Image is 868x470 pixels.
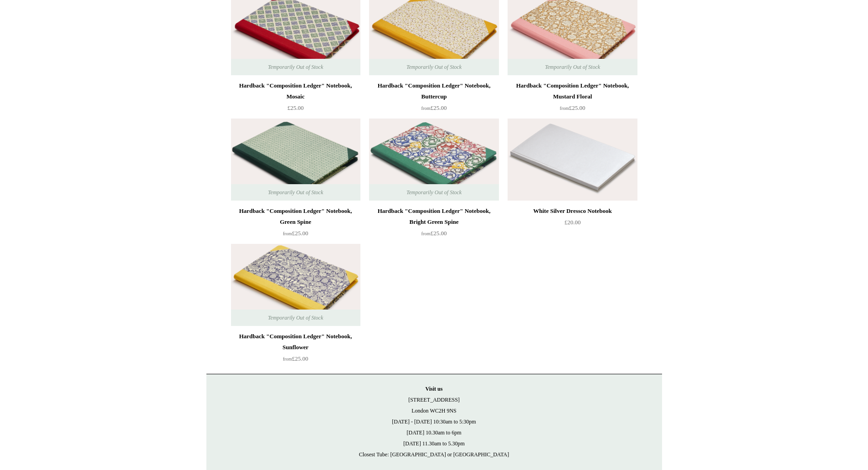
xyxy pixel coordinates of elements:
[421,104,447,111] span: £25.00
[369,119,498,201] img: Hardback "Composition Ledger" Notebook, Bright Green Spine
[421,231,431,236] span: from
[508,206,637,243] a: White Silver Dressco Notebook £20.00
[231,80,360,118] a: Hardback "Composition Ledger" Notebook, Mosaic £25.00
[371,80,496,102] div: Hardback "Composition Ledger" Notebook, Buttercup
[259,59,332,75] span: Temporarily Out of Stock
[421,230,447,237] span: £25.00
[560,104,586,111] span: £25.00
[510,80,635,102] div: Hardback "Composition Ledger" Notebook, Mustard Floral
[283,356,292,362] span: from
[560,106,569,111] span: from
[233,80,358,102] div: Hardback "Composition Ledger" Notebook, Mosaic
[397,59,471,75] span: Temporarily Out of Stock
[508,119,637,201] img: White Silver Dressco Notebook
[510,206,635,217] div: White Silver Dressco Notebook
[233,331,358,353] div: Hardback "Composition Ledger" Notebook, Sunflower
[283,231,292,236] span: from
[259,310,332,326] span: Temporarily Out of Stock
[565,219,581,226] span: £20.00
[536,59,609,75] span: Temporarily Out of Stock
[369,206,498,243] a: Hardback "Composition Ledger" Notebook, Bright Green Spine from£25.00
[397,184,471,201] span: Temporarily Out of Stock
[421,106,431,111] span: from
[231,244,360,326] a: Hardback "Composition Ledger" Notebook, Sunflower Hardback "Composition Ledger" Notebook, Sunflow...
[288,104,304,111] span: £25.00
[283,355,308,362] span: £25.00
[231,119,360,201] a: Hardback "Composition Ledger" Notebook, Green Spine Hardback "Composition Ledger" Notebook, Green...
[369,119,498,201] a: Hardback "Composition Ledger" Notebook, Bright Green Spine Hardback "Composition Ledger" Notebook...
[508,119,637,201] a: White Silver Dressco Notebook White Silver Dressco Notebook
[508,80,637,118] a: Hardback "Composition Ledger" Notebook, Mustard Floral from£25.00
[259,184,332,201] span: Temporarily Out of Stock
[283,230,308,237] span: £25.00
[231,331,360,368] a: Hardback "Composition Ledger" Notebook, Sunflower from£25.00
[369,80,498,118] a: Hardback "Composition Ledger" Notebook, Buttercup from£25.00
[233,206,358,227] div: Hardback "Composition Ledger" Notebook, Green Spine
[216,383,653,460] p: [STREET_ADDRESS] London WC2H 9NS [DATE] - [DATE] 10:30am to 5:30pm [DATE] 10.30am to 6pm [DATE] 1...
[231,206,360,243] a: Hardback "Composition Ledger" Notebook, Green Spine from£25.00
[231,244,360,326] img: Hardback "Composition Ledger" Notebook, Sunflower
[426,386,443,392] strong: Visit us
[371,206,496,227] div: Hardback "Composition Ledger" Notebook, Bright Green Spine
[231,119,360,201] img: Hardback "Composition Ledger" Notebook, Green Spine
